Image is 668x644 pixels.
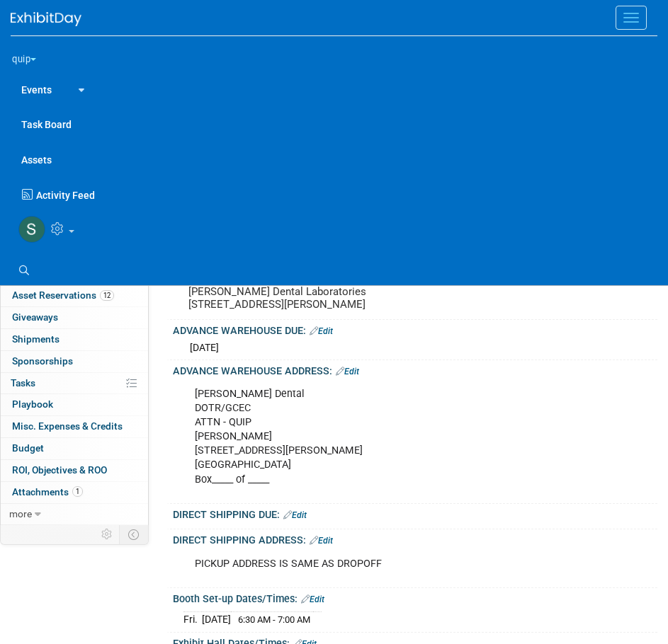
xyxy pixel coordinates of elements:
[18,177,657,206] a: Activity Feed
[238,614,310,625] span: 6:30 AM - 7:00 AM
[11,71,62,107] a: Events
[173,320,657,338] div: ADVANCE WAREHOUSE DUE:
[185,380,631,494] div: [PERSON_NAME] Dental DOTR/GCEC ATTN - QUIP [PERSON_NAME] [STREET_ADDRESS][PERSON_NAME] [GEOGRAPHI...
[1,482,148,503] a: Attachments1
[1,504,148,525] a: more
[1,285,148,306] a: Asset Reservations12
[336,367,359,376] a: Edit
[173,504,657,522] div: DIRECT SHIPPING DUE:
[11,42,54,71] button: quip
[9,508,32,519] span: more
[12,333,60,345] span: Shipments
[12,355,73,367] span: Sponsorships
[185,550,631,578] div: PICKUP ADDRESS IS SAME AS DROPOFF
[1,438,148,459] a: Budget
[72,486,83,497] span: 1
[12,289,114,301] span: Asset Reservations
[1,416,148,437] a: Misc. Expenses & Credits
[310,536,333,546] a: Edit
[1,307,148,328] a: Giveaways
[36,190,95,201] span: Activity Feed
[173,360,657,379] div: ADVANCE WAREHOUSE ADDRESS:
[12,311,58,323] span: Giveaways
[12,398,53,410] span: Playbook
[95,525,120,544] td: Personalize Event Tab Strip
[616,6,647,30] button: Menu
[188,285,642,311] pre: [PERSON_NAME] Dental Laboratories [STREET_ADDRESS][PERSON_NAME]
[1,329,148,350] a: Shipments
[183,612,202,627] td: Fri.
[18,216,45,243] img: Sam Murphy
[120,525,149,544] td: Toggle Event Tabs
[1,394,148,415] a: Playbook
[11,106,657,142] a: Task Board
[310,326,333,336] a: Edit
[202,612,231,627] td: [DATE]
[173,588,657,606] div: Booth Set-up Dates/Times:
[12,420,123,432] span: Misc. Expenses & Credits
[12,442,44,454] span: Budget
[301,594,324,604] a: Edit
[11,12,81,26] img: ExhibitDay
[173,529,657,548] div: DIRECT SHIPPING ADDRESS:
[12,464,107,476] span: ROI, Objectives & ROO
[1,460,148,481] a: ROI, Objectives & ROO
[12,486,83,498] span: Attachments
[190,342,219,353] span: [DATE]
[283,510,307,520] a: Edit
[1,373,148,394] a: Tasks
[100,290,114,301] span: 12
[11,142,657,177] a: Assets
[1,351,148,372] a: Sponsorships
[11,377,35,389] span: Tasks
